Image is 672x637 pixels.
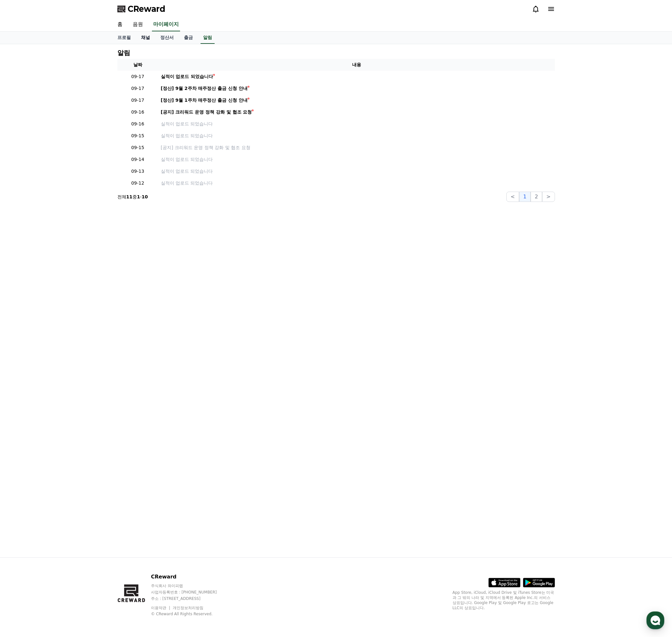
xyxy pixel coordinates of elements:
a: 이용약관 [151,606,171,610]
p: 전체 중 - [117,194,148,200]
p: 09-15 [120,144,156,151]
p: 09-16 [120,109,156,115]
a: 실적이 업로드 되었습니다 [161,121,552,127]
a: 출금 [179,32,198,44]
p: 09-17 [120,85,156,92]
a: [공지] 크리워드 운영 정책 강화 및 협조 요청 [161,109,552,115]
div: [정산] 9월 2주차 매주정산 출금 신청 안내 [161,85,248,92]
a: 홈 [112,18,128,31]
a: 알림 [201,32,215,44]
a: Settings [83,203,123,219]
p: 사업자등록번호 : [PHONE_NUMBER] [151,590,229,595]
p: App Store, iCloud, iCloud Drive 및 iTunes Store는 미국과 그 밖의 나라 및 지역에서 등록된 Apple Inc.의 서비스 상표입니다. Goo... [453,590,555,610]
a: [정산] 9월 2주차 매주정산 출금 신청 안내 [161,85,552,92]
span: CReward [128,4,165,14]
p: 09-16 [120,121,156,127]
p: © CReward All Rights Reserved. [151,611,229,617]
p: 주소 : [STREET_ADDRESS] [151,596,229,601]
p: 09-14 [120,156,156,163]
p: 09-15 [120,132,156,139]
button: > [542,192,555,202]
th: 날짜 [117,59,158,71]
a: Messages [42,203,83,219]
a: 실적이 업로드 되었습니다 [161,73,552,80]
a: 개인정보처리방침 [173,606,203,610]
a: 채널 [136,32,155,44]
a: 마이페이지 [152,18,180,31]
strong: 11 [126,194,132,199]
span: Settings [95,212,110,218]
span: Messages [53,213,72,218]
a: Home [2,203,42,219]
a: 실적이 업로드 되었습니다 [161,132,552,139]
button: 1 [519,192,531,202]
a: 음원 [128,18,148,31]
a: 실적이 업로드 되었습니다 [161,180,552,187]
div: [공지] 크리워드 운영 정책 강화 및 협조 요청 [161,109,252,115]
a: 정산서 [155,32,179,44]
button: < [506,192,519,202]
a: CReward [117,4,165,14]
strong: 10 [142,194,148,199]
a: 실적이 업로드 되었습니다 [161,156,552,163]
p: CReward [151,573,229,581]
p: 09-13 [120,168,156,175]
div: 실적이 업로드 되었습니다 [161,73,213,80]
span: Home [16,212,28,218]
a: [공지] 크리워드 운영 정책 강화 및 협조 요청 [161,144,552,151]
p: 주식회사 와이피랩 [151,583,229,588]
button: 2 [531,192,542,202]
p: 09-17 [120,73,156,80]
div: [정산] 9월 1주차 매주정산 출금 신청 안내 [161,97,248,104]
p: 09-12 [120,180,156,187]
a: 실적이 업로드 되었습니다 [161,168,552,175]
th: 내용 [158,59,555,71]
h4: 알림 [117,49,130,56]
a: [정산] 9월 1주차 매주정산 출금 신청 안내 [161,97,552,104]
strong: 1 [137,194,140,199]
p: 09-17 [120,97,156,104]
a: 프로필 [112,32,136,44]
